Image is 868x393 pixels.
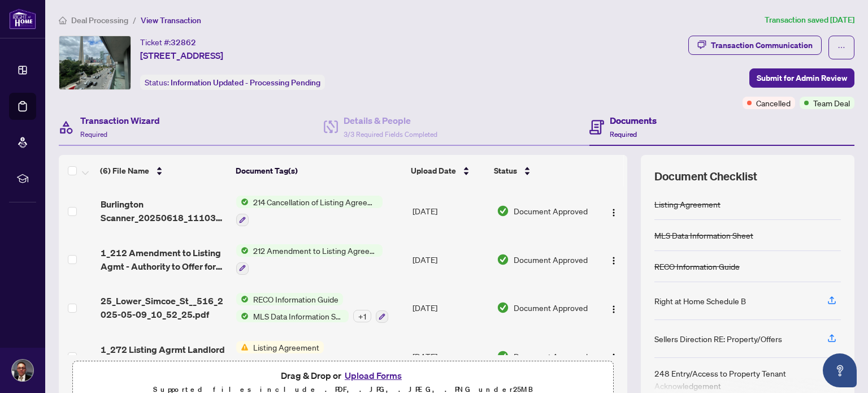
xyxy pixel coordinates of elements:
span: home [59,16,67,24]
span: Drag & Drop or [281,368,405,383]
span: 1_272 Listing Agrmt Landlord Designated Rep Agrmt Auth to Offer for Lease - PropTx-[PERSON_NAME].pdf [101,343,228,370]
h4: Details & People [344,114,437,127]
div: Sellers Direction RE: Property/Offers [654,332,782,345]
div: Ticket #: [140,36,196,49]
img: Document Status [497,350,509,362]
th: Status [489,155,594,187]
span: 3/3 Required Fields Completed [344,130,437,139]
button: Status IconRECO Information GuideStatus IconMLS Data Information Sheet+1 [236,293,388,323]
span: Required [80,130,107,139]
span: Information Updated - Processing Pending [171,77,320,88]
span: 214 Cancellation of Listing Agreement - Authority to Offer for Lease [249,196,383,208]
div: Right at Home Schedule B [654,295,746,307]
button: Submit for Admin Review [749,68,854,88]
img: Status Icon [236,244,249,257]
div: 248 Entry/Access to Property Tenant Acknowledgement [654,367,814,392]
div: Transaction Communication [711,36,813,54]
td: [DATE] [408,332,492,381]
th: Upload Date [406,155,490,187]
button: Open asap [823,353,857,387]
span: 212 Amendment to Listing Agreement - Authority to Offer for Lease Price Change/Extension/Amendmen... [249,244,383,257]
img: Logo [609,305,618,314]
span: RECO Information Guide [249,293,343,305]
span: Status [494,165,517,177]
img: Status Icon [236,341,249,353]
button: Logo [605,299,623,317]
span: [STREET_ADDRESS] [140,49,223,62]
span: Burlington Scanner_20250618_111032.pdf [101,197,228,224]
button: Status IconListing Agreement [236,341,324,372]
span: Cancelled [756,97,791,109]
span: 1_212 Amendment to Listing Agmt - Authority to Offer for Lease - Price - PropTx-[PERSON_NAME].pdf [101,246,228,273]
div: + 1 [353,310,371,322]
td: [DATE] [408,284,492,332]
span: Listing Agreement [249,341,324,353]
img: logo [9,8,36,29]
td: [DATE] [408,187,492,235]
div: RECO Information Guide [654,260,740,273]
span: Document Approved [514,253,588,266]
span: Document Approved [514,205,588,217]
img: Logo [609,208,618,217]
img: Document Status [497,301,509,314]
span: Deal Processing [71,15,128,25]
span: Upload Date [411,165,456,177]
h4: Documents [610,114,657,127]
span: 32862 [171,37,196,47]
span: ellipsis [837,44,845,51]
span: Document Approved [514,301,588,314]
button: Logo [605,202,623,220]
article: Transaction saved [DATE] [765,14,854,27]
button: Status Icon214 Cancellation of Listing Agreement - Authority to Offer for Lease [236,196,383,226]
span: Document Approved [514,350,588,362]
span: 25_Lower_Simcoe_St__516_2025-05-09_10_52_25.pdf [101,294,228,321]
span: Team Deal [813,97,850,109]
span: MLS Data Information Sheet [249,310,349,322]
button: Logo [605,347,623,365]
button: Logo [605,251,623,269]
td: [DATE] [408,235,492,284]
button: Upload Forms [341,368,405,383]
div: Status: [140,75,325,90]
span: (6) File Name [100,165,149,177]
button: Status Icon212 Amendment to Listing Agreement - Authority to Offer for Lease Price Change/Extensi... [236,244,383,275]
span: Required [610,130,637,139]
th: (6) File Name [96,155,231,187]
img: Logo [609,256,618,265]
img: Status Icon [236,293,249,305]
img: IMG-C12113297_1.jpg [59,36,131,89]
span: Document Checklist [654,169,757,184]
div: Listing Agreement [654,198,721,210]
th: Document Tag(s) [231,155,406,187]
li: / [133,14,136,27]
span: View Transaction [141,15,201,25]
img: Document Status [497,205,509,217]
img: Profile Icon [12,360,33,381]
button: Transaction Communication [688,36,822,55]
img: Document Status [497,253,509,266]
div: MLS Data Information Sheet [654,229,753,241]
img: Logo [609,353,618,362]
h4: Transaction Wizard [80,114,160,127]
img: Status Icon [236,196,249,208]
img: Status Icon [236,310,249,322]
span: Submit for Admin Review [757,69,847,87]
